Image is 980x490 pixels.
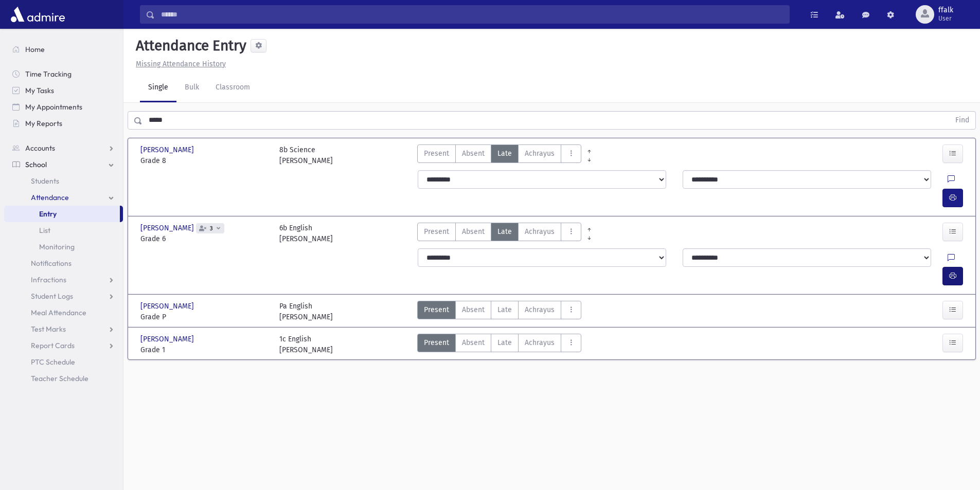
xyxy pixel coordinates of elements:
[4,41,123,58] a: Home
[462,226,485,237] span: Absent
[39,209,57,219] span: Entry
[4,189,123,206] a: Attendance
[4,173,123,189] a: Students
[417,144,581,166] div: AttTypes
[497,148,512,159] span: Late
[31,292,73,301] span: Student Logs
[938,14,953,23] span: User
[140,144,196,155] span: [PERSON_NAME]
[279,144,333,166] div: 8b Science [PERSON_NAME]
[4,239,123,255] a: Monitoring
[4,321,123,337] a: Test Marks
[279,223,333,244] div: 6b English [PERSON_NAME]
[176,74,207,102] a: Bulk
[497,226,512,237] span: Late
[4,206,120,222] a: Entry
[31,275,66,284] span: Infractions
[4,271,123,288] a: Infractions
[31,193,69,202] span: Attendance
[31,259,72,268] span: Notifications
[4,115,123,132] a: My Reports
[4,66,123,82] a: Time Tracking
[525,148,555,159] span: Achrayus
[424,148,449,159] span: Present
[462,148,485,159] span: Absent
[31,357,75,367] span: PTC Schedule
[949,112,975,129] button: Find
[140,301,196,312] span: [PERSON_NAME]
[4,255,123,271] a: Notifications
[140,312,269,322] span: Grade P
[4,156,123,173] a: School
[25,160,47,169] span: School
[462,337,485,348] span: Absent
[39,242,75,251] span: Monitoring
[25,45,45,54] span: Home
[279,301,333,322] div: Pa English [PERSON_NAME]
[25,143,55,153] span: Accounts
[31,324,66,334] span: Test Marks
[424,337,449,348] span: Present
[417,334,581,355] div: AttTypes
[132,37,246,55] h5: Attendance Entry
[497,304,512,315] span: Late
[140,233,269,244] span: Grade 6
[25,86,54,95] span: My Tasks
[31,374,88,383] span: Teacher Schedule
[140,223,196,233] span: [PERSON_NAME]
[4,288,123,304] a: Student Logs
[207,74,258,102] a: Classroom
[39,226,50,235] span: List
[525,226,555,237] span: Achrayus
[31,308,86,317] span: Meal Attendance
[140,74,176,102] a: Single
[4,82,123,99] a: My Tasks
[497,337,512,348] span: Late
[525,304,555,315] span: Achrayus
[462,304,485,315] span: Absent
[140,344,269,355] span: Grade 1
[417,223,581,244] div: AttTypes
[525,337,555,348] span: Achrayus
[4,354,123,370] a: PTC Schedule
[4,370,123,387] a: Teacher Schedule
[31,341,75,350] span: Report Cards
[938,6,953,14] span: ffalk
[140,334,196,344] span: [PERSON_NAME]
[424,304,449,315] span: Present
[4,99,123,115] a: My Appointments
[25,102,82,112] span: My Appointments
[4,337,123,354] a: Report Cards
[424,226,449,237] span: Present
[208,225,215,232] span: 3
[8,4,67,25] img: AdmirePro
[140,155,269,166] span: Grade 8
[136,60,226,68] u: Missing Attendance History
[4,140,123,156] a: Accounts
[25,119,62,128] span: My Reports
[31,176,59,186] span: Students
[155,5,789,24] input: Search
[279,334,333,355] div: 1c English [PERSON_NAME]
[4,304,123,321] a: Meal Attendance
[25,69,72,79] span: Time Tracking
[4,222,123,239] a: List
[132,60,226,68] a: Missing Attendance History
[417,301,581,322] div: AttTypes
